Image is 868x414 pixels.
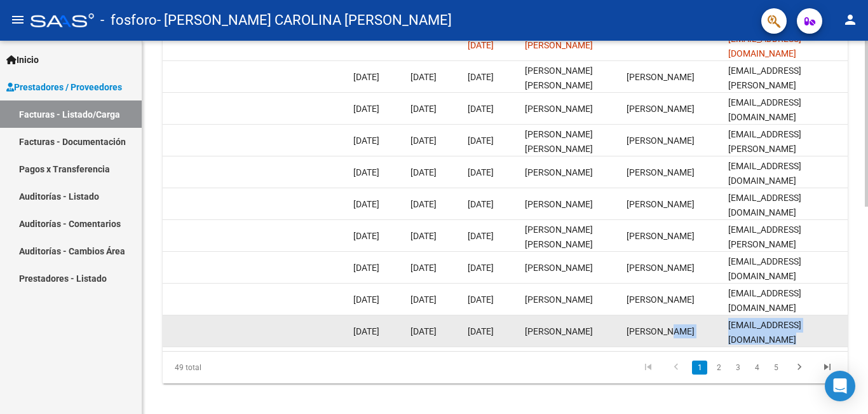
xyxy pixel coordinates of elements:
span: [DATE] [410,263,437,273]
a: 2 [711,361,726,375]
span: [PERSON_NAME] [627,231,695,241]
span: [DATE] [410,326,437,336]
span: [PERSON_NAME] [627,135,695,146]
span: [EMAIL_ADDRESS][DOMAIN_NAME] [728,193,801,217]
li: page 3 [728,357,747,378]
span: [DATE] [410,104,437,114]
a: 3 [730,361,745,375]
span: - fosforo [100,6,157,34]
span: [DATE] [353,135,379,146]
a: 1 [692,361,707,375]
span: [PERSON_NAME] [525,326,593,336]
span: [DATE] [410,231,437,241]
li: page 1 [690,357,709,378]
span: Inicio [6,53,39,67]
span: [EMAIL_ADDRESS][DOMAIN_NAME] [728,161,801,186]
a: go to previous page [664,361,688,375]
span: [DATE] [468,263,494,273]
span: [DATE] [353,294,379,305]
span: [DATE] [468,231,494,241]
span: [PERSON_NAME] [627,72,695,82]
span: [EMAIL_ADDRESS][PERSON_NAME][PERSON_NAME][DOMAIN_NAME] [728,224,801,278]
span: [PERSON_NAME] [525,263,593,273]
span: [EMAIL_ADDRESS][DOMAIN_NAME] [728,256,801,281]
div: 49 total [163,352,297,383]
span: [PERSON_NAME] [627,199,695,209]
span: [DATE] [468,326,494,336]
span: [DATE] [468,135,494,146]
span: [DATE] [353,199,379,209]
mat-icon: menu [10,12,25,27]
span: [EMAIL_ADDRESS][DOMAIN_NAME] [728,97,801,122]
div: Open Intercom Messenger [825,371,855,401]
span: [DATE] [468,40,494,50]
span: [DATE] [410,135,437,146]
li: page 2 [709,357,728,378]
span: [DATE] [353,104,379,114]
span: [DATE] [468,104,494,114]
span: [PERSON_NAME] [627,104,695,114]
span: [PERSON_NAME] [627,326,695,336]
span: [DATE] [410,167,437,177]
li: page 4 [747,357,766,378]
span: [PERSON_NAME] [525,199,593,209]
span: [PERSON_NAME] [PERSON_NAME] [525,129,593,154]
span: [DATE] [353,263,379,273]
a: go to next page [787,361,811,375]
span: [DATE] [468,72,494,82]
span: [DATE] [353,72,379,82]
span: [DATE] [410,294,437,305]
span: [DATE] [410,199,437,209]
span: [PERSON_NAME] [525,40,593,50]
span: [DATE] [353,167,379,177]
span: [PERSON_NAME] [PERSON_NAME] [525,224,593,249]
span: [EMAIL_ADDRESS][PERSON_NAME][PERSON_NAME][DOMAIN_NAME] [728,129,801,183]
span: [DATE] [468,199,494,209]
a: go to last page [815,361,839,375]
span: [DATE] [410,72,437,82]
span: [PERSON_NAME] [627,263,695,273]
span: [PERSON_NAME] [525,167,593,177]
span: - [PERSON_NAME] CAROLINA [PERSON_NAME] [157,6,452,34]
span: [EMAIL_ADDRESS][DOMAIN_NAME] [728,320,801,345]
span: [PERSON_NAME] [PERSON_NAME] [525,66,593,90]
span: [DATE] [468,167,494,177]
span: [EMAIL_ADDRESS][PERSON_NAME][PERSON_NAME][DOMAIN_NAME] [728,66,801,119]
span: [DATE] [353,326,379,336]
span: [PERSON_NAME] [525,104,593,114]
span: [PERSON_NAME] [627,167,695,177]
span: Prestadores / Proveedores [6,80,122,94]
a: 5 [768,361,783,375]
span: [EMAIL_ADDRESS][DOMAIN_NAME] [728,288,801,313]
mat-icon: person [843,12,858,27]
a: go to first page [636,361,660,375]
span: [DATE] [468,294,494,305]
span: [DATE] [353,231,379,241]
li: page 5 [766,357,785,378]
span: [PERSON_NAME] [627,294,695,305]
span: [PERSON_NAME] [525,294,593,305]
a: 4 [749,361,764,375]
